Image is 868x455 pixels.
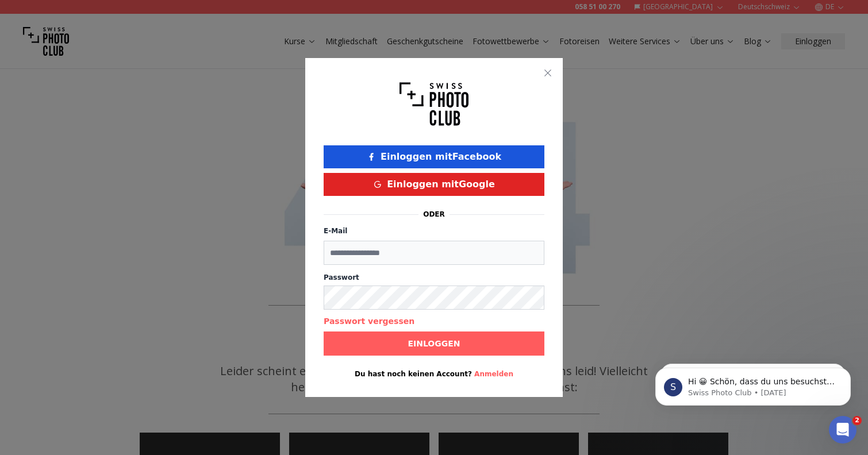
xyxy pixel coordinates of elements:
[324,173,544,196] button: Einloggen mitGoogle
[474,369,513,379] button: Anmelden
[638,344,868,424] iframe: Intercom notifications message
[829,416,857,444] iframe: Intercom live chat
[400,76,468,132] img: Swiss photo club
[408,338,460,349] b: Einloggen
[423,210,445,219] p: oder
[324,369,544,379] p: Du hast noch keinen Account?
[324,145,544,168] button: Einloggen mitFacebook
[324,273,544,282] label: Passwort
[324,331,544,356] button: Einloggen
[324,315,414,327] button: Passwort vergessen
[324,227,347,235] label: E-Mail
[852,416,862,425] span: 2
